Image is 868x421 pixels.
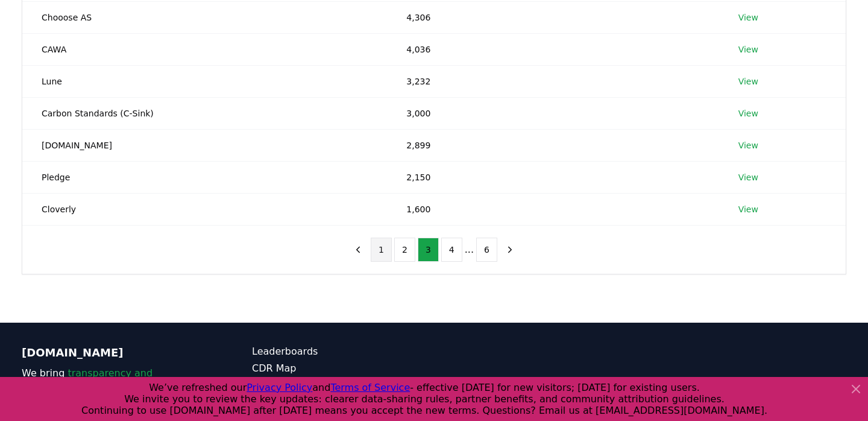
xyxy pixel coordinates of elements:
a: View [738,139,758,151]
button: 4 [441,238,462,262]
button: 6 [476,238,497,262]
a: Leaderboards [252,344,434,359]
td: 3,000 [387,97,719,129]
a: View [738,171,758,183]
a: View [738,11,758,24]
td: Chooose AS [22,1,387,33]
a: View [738,75,758,87]
span: transparency and accountability [22,367,153,393]
button: previous page [348,238,368,262]
td: [DOMAIN_NAME] [22,129,387,161]
td: 4,306 [387,1,719,33]
p: [DOMAIN_NAME] [22,344,204,361]
td: Pledge [22,161,387,193]
td: 4,036 [387,33,719,65]
a: View [738,43,758,55]
button: next page [500,238,520,262]
li: ... [465,242,474,257]
a: View [738,107,758,119]
a: View [738,203,758,215]
td: 3,232 [387,65,719,97]
button: 1 [371,238,392,262]
button: 2 [394,238,415,262]
p: We bring to the durable carbon removal market [22,366,204,410]
td: Lune [22,65,387,97]
td: Cloverly [22,193,387,225]
td: 1,600 [387,193,719,225]
td: 2,899 [387,129,719,161]
td: 2,150 [387,161,719,193]
button: 3 [418,238,439,262]
a: CDR Map [252,361,434,376]
td: Carbon Standards (C-Sink) [22,97,387,129]
td: CAWA [22,33,387,65]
